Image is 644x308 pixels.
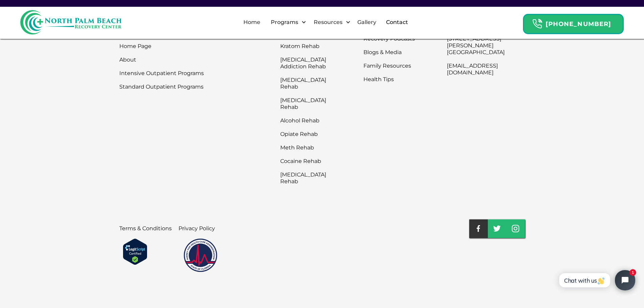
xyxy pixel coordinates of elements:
a: Cocaine Rehab [280,155,338,168]
a: Alcohol Rehab [280,114,338,127]
a: [MEDICAL_DATA] Rehab [280,73,338,94]
a: Verify LegitScript Approval for www.northpalmrc.com [123,248,147,254]
a: [MEDICAL_DATA] Rehab [280,168,338,188]
a: Health Tips [363,73,394,86]
a: [MEDICAL_DATA] Rehab [280,94,338,114]
a: Privacy Policy [178,222,215,235]
a: Family Resources [363,59,411,73]
a: Kratom Rehab [280,40,338,53]
iframe: Tidio Chat [552,264,641,296]
a: Blogs & Media [363,46,402,59]
a: Home Page [119,40,151,53]
a: Meth Rehab [280,141,338,155]
a: [STREET_ADDRESS][PERSON_NAME][GEOGRAPHIC_DATA] [447,32,505,59]
a: About [119,53,136,67]
a: Terms & Conditions [119,222,172,235]
img: Verify Approval for www.northpalmrc.com [123,238,147,265]
img: Header Calendar Icons [532,19,542,29]
a: Intensive Outpatient Programs [119,67,204,80]
a: Contact [382,11,412,33]
a: Home [239,11,264,33]
a: Opiate Rehab [280,127,338,141]
a: Gallery [353,11,380,33]
div: Resources [312,18,344,26]
div: Programs [269,18,300,26]
div: Resources [308,11,352,33]
a: Recovery Podcasts [363,32,415,46]
a: [EMAIL_ADDRESS][DOMAIN_NAME] [447,59,505,79]
a: Header Calendar Icons[PHONE_NUMBER] [523,10,624,34]
a: [MEDICAL_DATA] Addiction Rehab [280,53,338,73]
strong: [PHONE_NUMBER] [546,20,611,28]
a: Standard Outpatient Programs [119,80,204,94]
div: Programs [265,11,308,33]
